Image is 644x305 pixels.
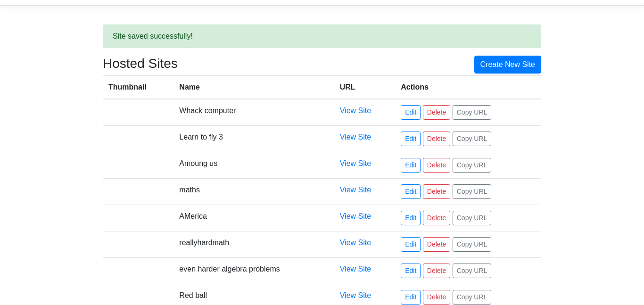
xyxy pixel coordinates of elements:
[453,211,492,225] button: Copy URL
[340,159,371,167] a: View Site
[401,264,421,278] a: Edit
[173,125,334,152] td: Learn to fly 3
[453,290,492,305] button: Copy URL
[423,132,450,146] a: Delete
[453,105,492,120] button: Copy URL
[340,133,371,141] a: View Site
[423,290,450,305] a: Delete
[173,75,334,99] th: Name
[423,264,450,278] a: Delete
[103,75,173,99] th: Thumbnail
[340,107,371,115] a: View Site
[173,178,334,205] td: maths
[103,56,178,72] h3: Hosted Sites
[423,184,450,199] a: Delete
[340,239,371,247] a: View Site
[401,105,421,120] a: Edit
[173,257,334,284] td: even harder algebra problems
[453,132,492,146] button: Copy URL
[395,75,541,99] th: Actions
[453,237,492,252] button: Copy URL
[453,158,492,173] button: Copy URL
[173,205,334,231] td: AMerica
[103,25,541,48] div: Site saved successfully!
[401,237,421,252] a: Edit
[401,184,421,199] a: Edit
[423,237,450,252] a: Delete
[453,184,492,199] button: Copy URL
[340,265,371,273] a: View Site
[401,132,421,146] a: Edit
[453,264,492,278] button: Copy URL
[173,231,334,257] td: reallyhardmath
[173,99,334,126] td: Whack computer
[423,105,450,120] a: Delete
[334,75,396,99] th: URL
[340,212,371,220] a: View Site
[173,152,334,178] td: Amoung us
[474,56,542,74] a: Create New Site
[401,290,421,305] a: Edit
[340,291,371,299] a: View Site
[423,158,450,173] a: Delete
[340,186,371,194] a: View Site
[423,211,450,225] a: Delete
[401,158,421,173] a: Edit
[401,211,421,225] a: Edit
